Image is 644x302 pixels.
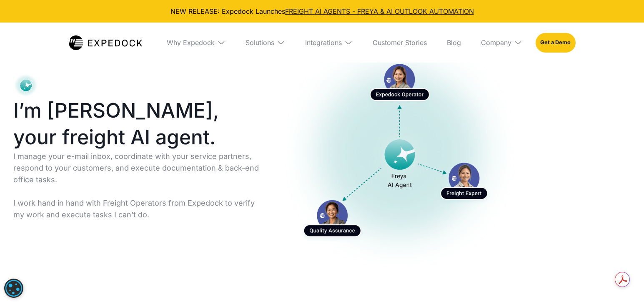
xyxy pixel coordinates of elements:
[536,33,575,52] a: Get a Demo
[160,23,232,63] div: Why Expedock
[285,7,474,15] a: FREIGHT AI AGENTS - FREYA & AI OUTLOOK AUTOMATION
[305,38,342,47] div: Integrations
[298,23,359,63] div: Integrations
[13,97,266,151] h1: I’m [PERSON_NAME], your freight AI agent.
[7,7,637,16] div: NEW RELEASE: Expedock Launches
[481,38,511,47] div: Company
[239,23,292,63] div: Solutions
[279,32,520,272] a: open lightbox
[167,38,215,47] div: Why Expedock
[474,23,529,63] div: Company
[505,212,644,302] iframe: Chat Widget
[13,151,266,221] p: I manage your e-mail inbox, coordinate with your service partners, respond to your customers, and...
[366,23,434,63] a: Customer Stories
[246,38,274,47] div: Solutions
[440,23,468,63] a: Blog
